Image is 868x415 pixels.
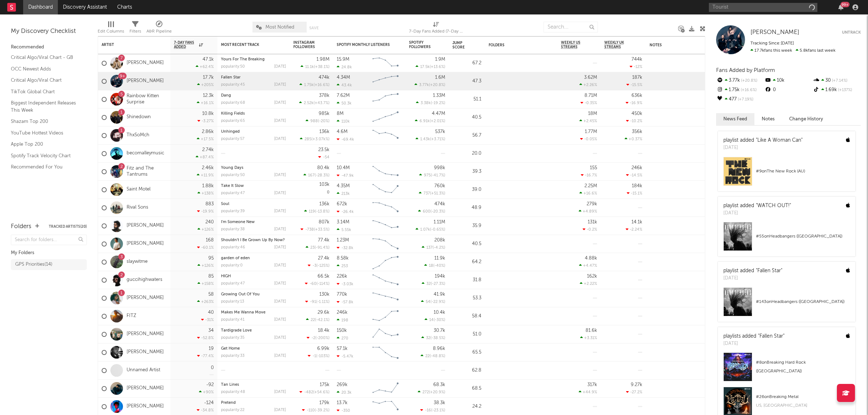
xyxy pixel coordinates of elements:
[319,202,329,206] div: 136k
[129,27,141,36] div: Filters
[274,101,286,105] div: [DATE]
[146,27,172,36] div: A&R Pipeline
[631,93,642,98] div: 636k
[631,111,642,116] div: 450k
[274,119,286,123] div: [DATE]
[221,76,286,80] div: Fallen Star
[630,64,642,69] div: -12 %
[11,152,80,160] a: Spotify Track Velocity Chart
[474,42,481,49] button: Filter by Jump Score
[197,82,214,87] div: +205 %
[337,184,350,188] div: 4.35M
[274,137,286,141] div: [DATE]
[409,18,463,39] div: 7-Day Fans Added (7-Day Fans Added)
[631,57,642,62] div: 744k
[174,40,197,49] span: 7-Day Fans Added
[632,129,642,134] div: 356k
[337,129,348,134] div: 4.6M
[274,65,286,69] div: [DATE]
[837,88,852,92] span: +137 %
[221,83,245,87] div: popularity: 45
[369,108,402,127] svg: Chart title
[813,85,861,95] div: 1.69k
[306,119,329,123] div: ( )
[312,137,328,141] span: +3.07k %
[756,203,791,208] a: "WATCH OUT!"
[221,202,229,206] a: Soul
[315,101,328,105] span: +43.7 %
[421,101,431,105] span: 3.38k
[203,93,214,98] div: 12.3k
[434,166,445,170] div: 998k
[756,232,850,241] div: # 55 on Headbangers ([GEOGRAPHIC_DATA])
[221,130,286,134] div: Unhinged
[221,202,286,206] div: Soul
[221,94,286,98] div: Dang
[579,209,597,214] div: +4.89 %
[754,113,782,125] button: Notes
[435,129,445,134] div: 537k
[322,41,329,48] button: Filter by Instagram Followers
[11,163,80,171] a: Recommended For You
[319,182,329,187] div: 103k
[304,209,329,214] div: ( )
[221,112,245,116] a: Killing Fields
[196,64,214,69] div: +62.4 %
[626,100,642,105] div: -16.9 %
[756,393,850,401] div: # 26 on Breaking Metal
[579,82,597,87] div: +2.26 %
[221,166,243,170] a: Young Days
[11,117,80,125] a: Shazam Top 200
[337,93,350,98] div: 7.62M
[203,75,214,80] div: 17.7k
[838,4,843,10] button: 99+
[304,101,314,105] span: 2.52k
[221,130,240,134] a: Unhinged
[452,204,481,212] div: 48.9
[127,313,136,319] a: FITZ
[546,42,554,49] button: Filter by Folders
[11,54,80,61] a: Critical Algo/Viral Chart - GB
[309,26,319,30] button: Save
[221,184,286,188] div: Take It Slow
[418,209,445,214] div: ( )
[718,287,855,322] a: #143onHeadbangers ([GEOGRAPHIC_DATA])
[590,166,597,170] div: 155
[395,41,402,48] button: Filter by Spotify Monthly Listeners
[584,184,597,188] div: 2.25M
[452,77,481,86] div: 47.3
[419,173,445,177] div: ( )
[431,119,444,123] span: +2.01 %
[337,83,352,87] div: 43.4k
[127,78,164,84] a: [PERSON_NAME]
[319,75,329,80] div: 474k
[309,210,315,214] span: 119
[452,167,481,176] div: 39.3
[831,79,847,83] span: +7.14 %
[369,199,402,217] svg: Chart title
[416,64,445,69] div: ( )
[98,18,124,39] div: Edit Columns
[369,72,402,90] svg: Chart title
[438,41,445,48] button: Filter by Spotify Followers
[337,209,354,214] div: -26.4k
[424,192,430,196] span: 737
[723,144,803,151] div: [DATE]
[11,65,80,73] a: OCC Newest Adds
[369,181,402,199] svg: Chart title
[202,129,214,134] div: 2.86k
[11,259,87,270] a: GPS Priorities(14)
[274,209,286,213] div: [DATE]
[274,173,286,177] div: [DATE]
[323,155,329,159] span: -54
[631,166,642,170] div: 246k
[305,65,314,69] span: 11.1k
[764,76,812,85] div: 10k
[716,113,754,125] button: News Feed
[316,57,329,62] div: 1.98M
[369,163,402,181] svg: Chart title
[127,114,151,120] a: Shinedown
[197,119,214,123] div: -3.27 %
[414,82,445,87] div: ( )
[221,311,265,315] a: Makes Me Wanna Move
